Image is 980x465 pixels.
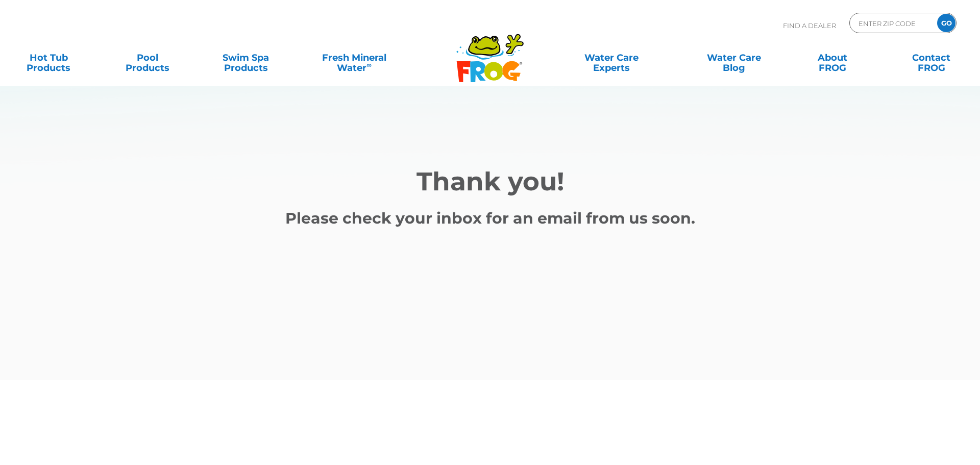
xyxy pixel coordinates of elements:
[451,20,529,83] img: Frog Products Logo
[893,47,970,68] a: ContactFROG
[794,47,871,68] a: AboutFROG
[306,47,402,68] a: Fresh MineralWater∞
[366,61,372,69] sup: ∞
[208,47,284,68] a: Swim SpaProducts
[109,47,185,68] a: PoolProducts
[696,47,772,68] a: Water CareBlog
[285,209,695,228] strong: Please check your inbox for an email from us soon.
[937,14,955,32] input: GO
[416,166,564,197] strong: Thank you!
[783,13,836,38] p: Find A Dealer
[10,47,87,68] a: Hot TubProducts
[549,47,673,68] a: Water CareExperts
